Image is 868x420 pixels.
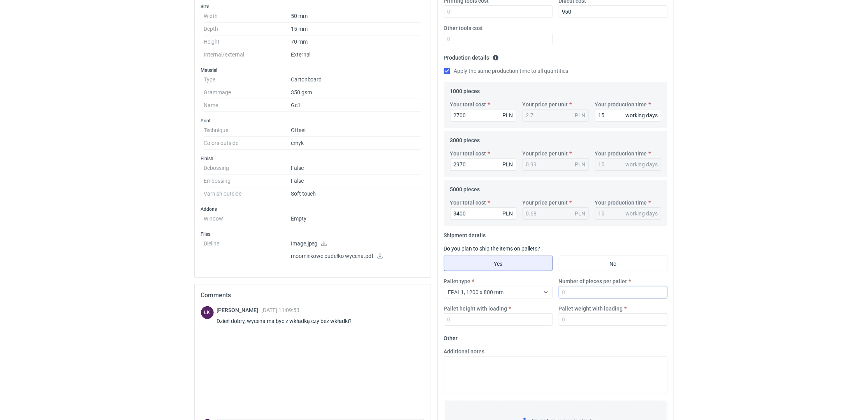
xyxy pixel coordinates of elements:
[444,229,486,238] legend: Shipment details
[204,175,291,187] dt: Embossing
[595,109,661,122] input: 0
[291,212,421,225] dd: Empty
[444,277,471,285] label: Pallet type
[444,24,483,32] label: Other tools cost
[291,23,421,35] dd: 15 mm
[201,118,424,124] h3: Print
[291,253,421,260] p: moominkowe pudełko wycena.pdf
[291,187,421,200] dd: Soft touch
[450,183,480,192] legend: 5000 pieces
[595,150,647,157] label: Your production time
[450,150,486,157] label: Your total cost
[450,134,480,143] legend: 3000 pieces
[204,212,291,225] dt: Window
[444,305,507,312] label: Pallet height with loading
[444,245,541,252] label: Do you plan to ship the items on pallets?
[575,111,586,119] div: PLN
[291,137,421,150] dd: cmyk
[291,99,421,112] dd: Gc1
[559,256,667,271] label: No
[217,307,262,313] span: [PERSON_NAME]
[201,306,214,319] figcaption: ŁK
[523,101,568,108] label: Your price per unit
[444,5,553,18] input: 0
[559,286,667,298] input: 0
[204,237,291,265] dt: Dieline
[503,111,513,119] div: PLN
[204,187,291,200] dt: Varnish outside
[559,313,667,326] input: 0
[450,85,480,94] legend: 1000 pieces
[450,199,486,206] label: Your total cost
[204,137,291,150] dt: Colors outside
[291,162,421,175] dd: False
[626,111,658,119] div: working days
[204,86,291,99] dt: Grammage
[291,175,421,187] dd: False
[575,161,586,168] div: PLN
[204,35,291,48] dt: Height
[444,256,553,271] label: Yes
[444,67,569,75] label: Apply the same production time to all quantities
[201,155,424,162] h3: Finish
[291,10,421,23] dd: 50 mm
[523,199,568,206] label: Your price per unit
[503,161,513,168] div: PLN
[626,210,658,217] div: working days
[201,291,424,300] h2: Comments
[559,5,667,18] input: 0
[450,101,486,108] label: Your total cost
[559,305,623,312] label: Pallet weight with loading
[444,51,499,61] legend: Production details
[204,73,291,86] dt: Type
[575,210,586,217] div: PLN
[201,306,214,319] div: Łukasz Kowalski
[217,317,361,325] div: Dzień dobry, wycena ma być z wkładką czy bez wkładki?
[291,124,421,137] dd: Offset
[450,109,516,122] input: 0
[291,35,421,48] dd: 70 mm
[444,332,458,341] legend: Other
[626,161,658,168] div: working days
[595,101,647,108] label: Your production time
[204,48,291,61] dt: Internal/external
[204,10,291,23] dt: Width
[291,86,421,99] dd: 350 gsm
[444,348,485,355] label: Additional notes
[201,4,424,10] h3: Size
[204,124,291,137] dt: Technique
[291,240,421,247] p: Image.jpeg
[201,67,424,73] h3: Material
[262,307,300,313] span: [DATE] 11:09:53
[503,210,513,217] div: PLN
[559,277,627,285] label: Number of pieces per pallet
[448,289,504,295] span: EPAL1, 1200 x 800 mm
[201,231,424,237] h3: Files
[204,99,291,112] dt: Name
[444,313,553,326] input: 0
[523,150,568,157] label: Your price per unit
[201,206,424,212] h3: Addons
[291,73,421,86] dd: Cartonboard
[291,48,421,61] dd: External
[595,199,647,206] label: Your production time
[444,33,553,45] input: 0
[204,162,291,175] dt: Debossing
[204,23,291,35] dt: Depth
